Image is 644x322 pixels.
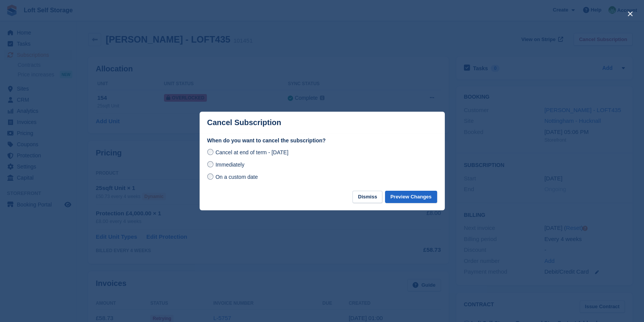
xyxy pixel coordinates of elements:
[207,118,281,127] p: Cancel Subscription
[207,137,437,145] label: When do you want to cancel the subscription?
[207,161,213,167] input: Immediately
[215,162,244,168] span: Immediately
[352,191,382,203] button: Dismiss
[207,173,213,180] input: On a custom date
[215,149,288,155] span: Cancel at end of term - [DATE]
[207,149,213,155] input: Cancel at end of term - [DATE]
[385,191,437,203] button: Preview Changes
[215,174,258,180] span: On a custom date
[624,8,636,20] button: close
